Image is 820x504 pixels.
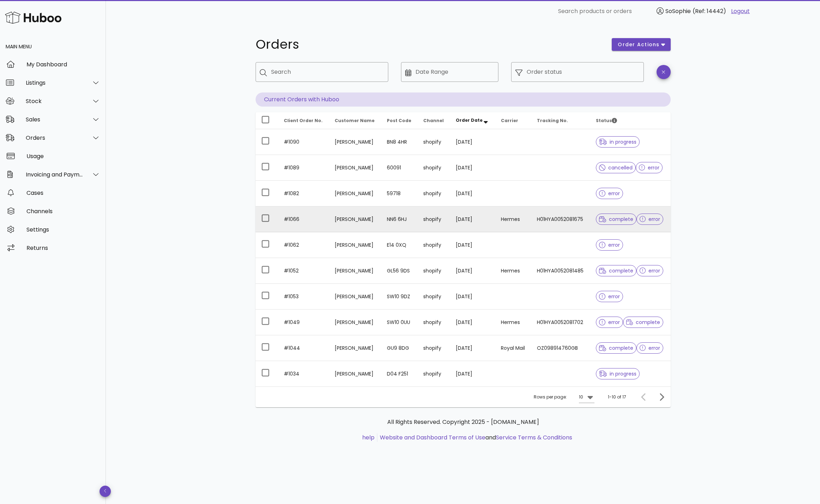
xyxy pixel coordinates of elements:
td: D04 F251 [381,361,418,386]
a: Website and Dashboard Terms of Use [380,433,485,442]
td: #1082 [278,181,329,206]
span: Post Code [387,118,411,124]
th: Customer Name [329,112,381,129]
th: Status [590,112,671,129]
td: #1062 [278,232,329,258]
td: [DATE] [450,361,495,386]
span: error [599,294,620,299]
td: [DATE] [450,129,495,155]
a: Logout [731,7,750,16]
span: error [640,346,660,350]
td: #1049 [278,310,329,335]
span: error [599,320,620,325]
li: and [377,433,572,442]
div: Returns [26,245,100,251]
div: Usage [26,153,100,160]
div: My Dashboard [26,61,100,68]
div: Sales [26,116,83,123]
span: error [599,191,620,196]
td: [PERSON_NAME] [329,206,381,232]
th: Tracking No. [531,112,590,129]
td: shopify [418,232,450,258]
span: Carrier [501,118,518,124]
td: [PERSON_NAME] [329,181,381,206]
span: SoSophie [665,7,691,15]
span: cancelled [599,165,633,170]
span: complete [599,268,633,273]
span: error [599,242,620,247]
td: #1053 [278,284,329,310]
button: Next page [655,391,668,403]
td: [PERSON_NAME] [329,284,381,310]
td: shopify [418,310,450,335]
td: Hermes [495,310,531,335]
span: complete [599,346,633,350]
td: [PERSON_NAME] [329,129,381,155]
td: [DATE] [450,206,495,232]
div: Settings [26,226,100,233]
span: Client Order No. [284,118,323,124]
td: shopify [418,129,450,155]
div: 10 [579,394,583,400]
th: Post Code [381,112,418,129]
td: [PERSON_NAME] [329,155,381,181]
span: complete [599,217,633,222]
td: NN6 6HJ [381,206,418,232]
td: [PERSON_NAME] [329,232,381,258]
span: error [639,165,660,170]
td: 59718 [381,181,418,206]
span: error [640,268,660,273]
td: GU9 8DG [381,335,418,361]
td: #1034 [278,361,329,386]
td: [DATE] [450,335,495,361]
h1: Orders [256,38,604,51]
td: Royal Mail [495,335,531,361]
td: shopify [418,361,450,386]
img: Huboo Logo [5,10,61,25]
span: Tracking No. [537,118,568,124]
td: 60091 [381,155,418,181]
td: shopify [418,181,450,206]
div: 1-10 of 17 [608,394,626,400]
span: Order Date [456,117,483,123]
td: H01HYA0052081702 [531,310,590,335]
td: #1090 [278,129,329,155]
span: complete [626,320,660,325]
td: OZ098914760GB [531,335,590,361]
div: Cases [26,190,100,196]
div: Channels [26,208,100,215]
th: Order Date: Sorted descending. Activate to remove sorting. [450,112,495,129]
th: Carrier [495,112,531,129]
td: E14 0XQ [381,232,418,258]
div: 10Rows per page: [579,391,594,403]
span: (Ref: 14442) [693,7,726,15]
td: shopify [418,335,450,361]
span: Status [596,118,617,124]
td: [DATE] [450,258,495,284]
div: Orders [26,134,83,141]
td: GL56 9DS [381,258,418,284]
td: [PERSON_NAME] [329,361,381,386]
div: Stock [26,98,83,104]
span: order actions [617,41,660,48]
span: in progress [599,139,636,144]
td: [DATE] [450,155,495,181]
span: in progress [599,371,636,376]
th: Client Order No. [278,112,329,129]
td: BN8 4HR [381,129,418,155]
td: [DATE] [450,284,495,310]
td: shopify [418,155,450,181]
td: #1066 [278,206,329,232]
span: Channel [423,118,444,124]
td: shopify [418,284,450,310]
td: [DATE] [450,232,495,258]
td: H01HYA0052081485 [531,258,590,284]
td: [PERSON_NAME] [329,335,381,361]
div: Invoicing and Payments [26,171,83,178]
td: [DATE] [450,310,495,335]
td: shopify [418,258,450,284]
td: Hermes [495,206,531,232]
span: error [640,217,660,222]
p: Current Orders with Huboo [256,92,671,107]
td: H01HYA0052081675 [531,206,590,232]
